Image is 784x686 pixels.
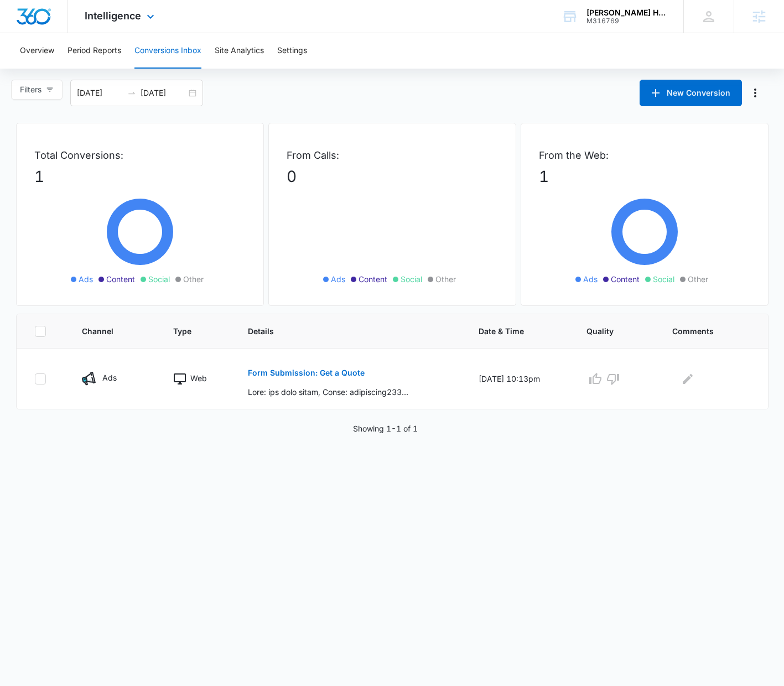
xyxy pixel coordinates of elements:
input: Start date [77,87,123,99]
td: [DATE] 10:13pm [465,349,573,409]
span: Content [106,273,135,285]
p: 1 [34,165,246,188]
p: 0 [287,165,498,188]
span: Comments [672,325,734,337]
span: Content [611,273,640,285]
p: From the Web: [539,148,750,163]
p: 1 [539,165,750,188]
p: Lore: ips dolo sitam, Conse: adipiscing2335@elits.doe, Tempo: 4498992679, Inc utl et dolo?: magna... [248,386,409,398]
span: Ads [583,273,598,285]
button: Edit Comments [679,370,697,388]
p: Showing 1-1 of 1 [353,423,418,434]
button: Conversions Inbox [134,33,201,69]
button: Overview [20,33,54,69]
span: Ads [331,273,345,285]
p: From Calls: [287,148,498,163]
span: Details [248,325,436,337]
span: Type [173,325,205,337]
span: Other [183,273,204,285]
p: Form Submission: Get a Quote [248,369,365,377]
span: Social [653,273,674,285]
span: Social [148,273,170,285]
span: Other [435,273,456,285]
p: Web [190,372,207,384]
button: Settings [277,33,307,69]
span: swap-right [127,89,136,97]
span: Content [359,273,387,285]
button: Site Analytics [215,33,264,69]
span: Date & Time [479,325,544,337]
span: to [127,89,136,97]
span: Quality [586,325,630,337]
span: Intelligence [85,10,141,22]
span: Filters [20,84,41,96]
button: New Conversion [640,80,742,106]
button: Form Submission: Get a Quote [248,360,365,386]
p: Ads [102,372,117,383]
span: Channel [82,325,131,337]
div: account name [586,8,667,17]
span: Social [401,273,422,285]
button: Period Reports [68,33,121,69]
input: End date [141,87,186,99]
button: Manage Numbers [746,84,764,102]
button: Filters [11,80,63,100]
p: Total Conversions: [34,148,246,163]
div: account id [586,17,667,25]
span: Ads [79,273,93,285]
span: Other [688,273,708,285]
